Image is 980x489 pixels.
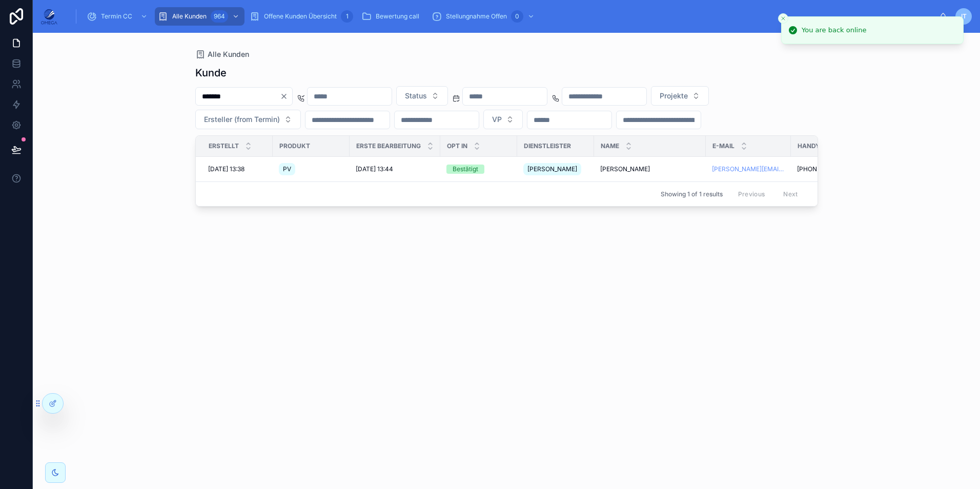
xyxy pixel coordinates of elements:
span: Name [601,142,619,150]
span: E-Mail [712,142,734,150]
h1: Kunde [195,66,227,80]
button: Select Button [396,86,448,106]
img: App logo [41,8,57,25]
span: [PERSON_NAME] [600,165,650,173]
a: Alle Kunden [195,49,249,59]
span: Status [405,91,427,101]
button: Clear [280,92,292,100]
a: [PERSON_NAME] [600,165,700,173]
span: Erste Bearbeitung [356,142,421,150]
span: [DATE] 13:44 [356,165,393,173]
a: [DATE] 13:38 [208,165,267,173]
span: PV [283,165,291,173]
div: Bestätigt [453,165,478,174]
button: Select Button [483,110,523,129]
a: [PERSON_NAME][EMAIL_ADDRESS][DOMAIN_NAME] [712,165,785,173]
a: Termin CC [84,7,153,26]
span: [PERSON_NAME] [527,165,577,173]
a: Alle Kunden964 [155,7,244,26]
div: scrollable content [66,5,939,28]
div: 1 [341,10,353,23]
button: Select Button [651,86,709,106]
button: Close toast [778,13,788,24]
span: Projekte [660,91,688,101]
a: [PHONE_NUMBER] [797,165,862,173]
span: Stellungnahme Offen [446,12,507,21]
span: VP [492,114,502,125]
a: [DATE] 13:44 [356,165,434,173]
div: 0 [511,10,523,23]
span: [DATE] 13:38 [208,165,244,173]
span: Opt In [447,142,467,150]
a: Bewertung call [358,7,426,26]
span: Alle Kunden [208,49,249,59]
span: Dienstleister [524,142,571,150]
span: Bewertung call [376,12,419,21]
span: Erstellt [209,142,239,150]
span: Alle Kunden [172,12,207,21]
span: Handy [798,142,820,150]
span: Showing 1 of 1 results [661,190,723,198]
a: Bestätigt [446,165,511,174]
span: Ersteller (from Termin) [204,114,280,125]
div: You are back online [802,25,866,35]
span: Offene Kunden Übersicht [264,12,337,21]
div: 964 [211,10,228,23]
button: Select Button [195,110,301,129]
a: Offene Kunden Übersicht1 [247,7,356,26]
span: Termin CC [101,12,132,21]
a: PV [279,161,343,177]
span: [PHONE_NUMBER] [797,165,852,173]
span: Produkt [279,142,310,150]
a: Stellungnahme Offen0 [428,7,540,26]
a: [PERSON_NAME] [523,161,588,177]
span: IT [961,12,967,21]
